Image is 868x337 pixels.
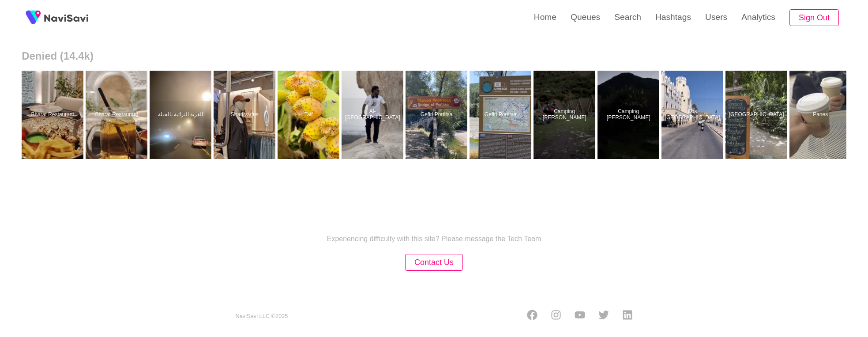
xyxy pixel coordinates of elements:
a: Al-[GEOGRAPHIC_DATA]Al-Qara Hill [342,71,406,159]
a: Bharat RestaurantBharat Restaurant [86,71,150,159]
a: Twitter [598,310,609,323]
h2: Denied (14.4k) [22,50,846,62]
a: [GEOGRAPHIC_DATA]Holistika Hotel [725,71,789,159]
a: Bharat RestaurantBharat Restaurant [22,71,86,159]
a: Gefiri PortitsaGefiri Portitsa [406,71,470,159]
a: TaifTaif [278,71,342,159]
img: fireSpot [22,7,44,29]
a: Instagram [551,310,561,323]
a: Gefiri PortitsaGefiri Portitsa [470,71,534,159]
a: Camping [PERSON_NAME]Camping Florentino [534,71,597,159]
a: Camping [PERSON_NAME]Camping Florentino [597,71,661,159]
a: StradivariusStradivarius [214,71,278,159]
img: fireSpot [44,13,88,22]
a: Facebook [527,310,537,323]
p: Experiencing difficulty with this site? Please message the Tech Team [327,235,541,243]
a: Contact Us [405,259,463,266]
button: Contact Us [405,254,463,271]
small: NaviSavi LLC © 2025 [236,313,288,320]
a: PanesPanes [789,71,853,159]
button: Sign Out [789,9,839,27]
a: Kos [GEOGRAPHIC_DATA]Kos Old Town [661,71,725,159]
a: LinkedIn [622,310,633,323]
a: Youtube [575,310,585,323]
a: القرية التراثية بالحبلةالقرية التراثية بالحبلة [150,71,214,159]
